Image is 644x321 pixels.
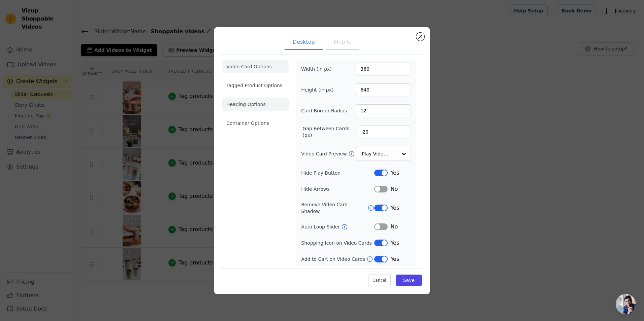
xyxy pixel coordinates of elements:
label: Add to Cart on Video Cards [301,256,366,262]
span: Yes [390,255,399,263]
label: Height (in px) [301,86,338,93]
label: Auto Loop Slider [301,223,341,230]
li: Tagged Product Options [222,79,289,92]
label: Card Border Radius [301,107,347,114]
label: Video Card Preview [301,150,348,157]
span: Yes [390,239,399,247]
span: No [390,223,398,231]
label: Remove Video Card Shadow [301,201,367,215]
button: Close modal [416,33,424,41]
button: Cancel [368,275,391,286]
button: Save [396,275,422,286]
label: Hide Play Button [301,170,374,176]
li: Video Card Options [222,60,289,73]
label: Shopping Icon on Video Cards [301,240,374,246]
span: Yes [390,169,399,177]
label: Gap Between Cards (px) [302,125,358,139]
div: Open chat [616,294,636,314]
button: Mobile [326,35,359,50]
li: Container Options [222,116,289,130]
span: Yes [390,204,399,212]
span: No [390,185,398,193]
label: Width (in px) [301,66,338,72]
button: Desktop [285,35,323,50]
label: Hide Arrows [301,186,374,192]
li: Heading Options [222,98,289,111]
